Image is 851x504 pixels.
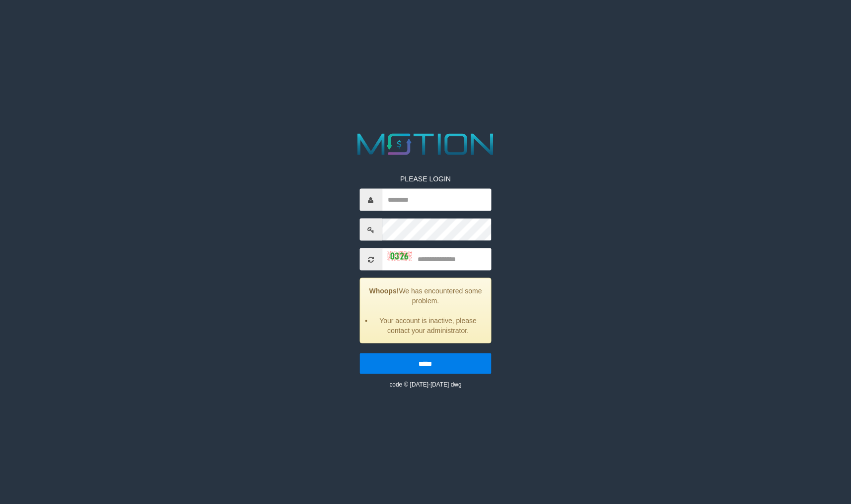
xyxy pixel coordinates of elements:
[359,278,492,343] div: We has encountered some problem.
[389,381,461,388] small: code © [DATE]-[DATE] dwg
[351,130,500,159] img: MOTION_logo.png
[359,174,492,184] p: PLEASE LOGIN
[369,287,399,295] strong: Whoops!
[372,316,484,336] li: Your account is inactive, please contact your administrator.
[387,251,412,261] img: captcha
